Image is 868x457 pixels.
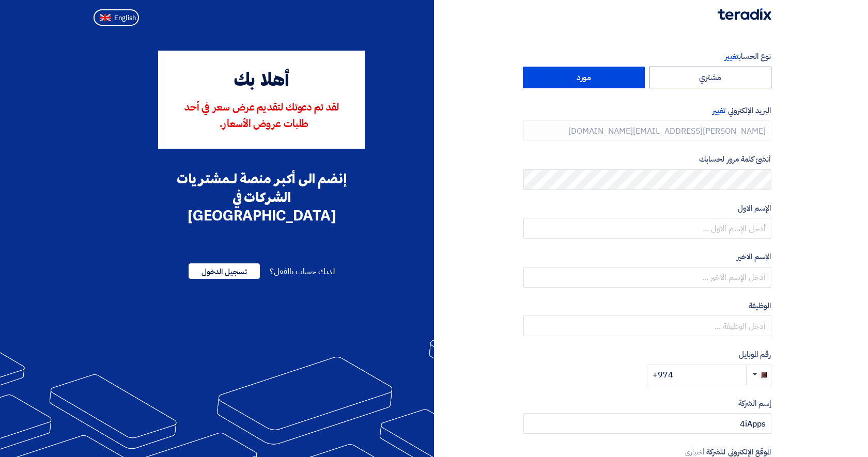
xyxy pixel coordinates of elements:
[523,218,771,239] input: أدخل الإسم الاول ...
[649,67,771,88] label: مشتري
[647,365,746,385] input: أدخل رقم الموبايل ...
[523,251,771,263] label: الإسم الاخير
[523,267,771,288] input: أدخل الإسم الاخير ...
[94,9,139,26] button: English
[523,120,771,141] input: أدخل بريد العمل الإلكتروني الخاص بك ...
[523,413,771,434] input: أدخل إسم الشركة ...
[189,265,260,278] a: تسجيل الدخول
[523,349,771,360] label: رقم الموبايل
[718,8,771,20] img: Teradix logo
[184,103,339,130] span: لقد تم دعوتك لتقديم عرض سعر في أحد طلبات عروض الأسعار.
[114,14,136,22] span: English
[712,105,725,116] span: تغيير
[523,153,771,165] label: أنشئ كلمة مرور لحسابك
[158,169,365,225] div: إنضم الى أكبر منصة لـمشتريات الشركات في [GEOGRAPHIC_DATA]
[523,398,771,409] label: إسم الشركة
[100,14,111,22] img: en-US.png
[523,202,771,214] label: الإسم الاول
[189,263,260,279] span: تسجيل الدخول
[523,300,771,312] label: الوظيفة
[523,67,645,88] label: مورد
[725,51,738,62] span: تغيير
[523,316,771,336] input: أدخل الوظيفة ...
[685,447,705,457] span: أختياري
[173,67,350,95] div: أهلا بك
[523,105,771,117] label: البريد الإلكتروني
[523,51,771,62] label: نوع الحساب
[270,265,334,278] span: لديك حساب بالفعل؟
